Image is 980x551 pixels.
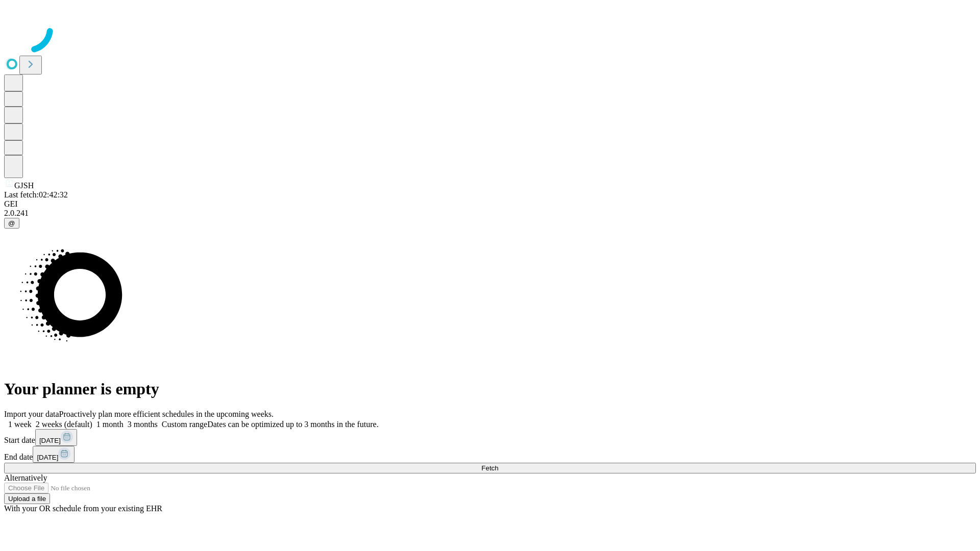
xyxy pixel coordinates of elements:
[14,181,34,190] span: GJSH
[33,446,75,463] button: [DATE]
[4,446,976,463] div: End date
[4,473,47,482] span: Alternatively
[128,420,158,429] span: 3 months
[36,420,92,429] span: 2 weeks (default)
[4,410,59,418] span: Import your data
[4,429,976,446] div: Start date
[35,429,77,446] button: [DATE]
[37,454,58,461] span: [DATE]
[4,493,50,504] button: Upload a file
[4,209,976,218] div: 2.0.241
[8,420,32,429] span: 1 week
[4,199,976,209] div: GEI
[4,218,19,229] button: @
[162,420,207,429] span: Custom range
[4,380,976,398] h1: Your planner is empty
[59,410,274,418] span: Proactively plan more efficient schedules in the upcoming weeks.
[8,219,15,227] span: @
[4,504,162,513] span: With your OR schedule from your existing EHR
[96,420,124,429] span: 1 month
[481,464,498,472] span: Fetch
[4,463,976,473] button: Fetch
[39,437,61,444] span: [DATE]
[4,190,68,199] span: Last fetch: 02:42:32
[207,420,378,429] span: Dates can be optimized up to 3 months in the future.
